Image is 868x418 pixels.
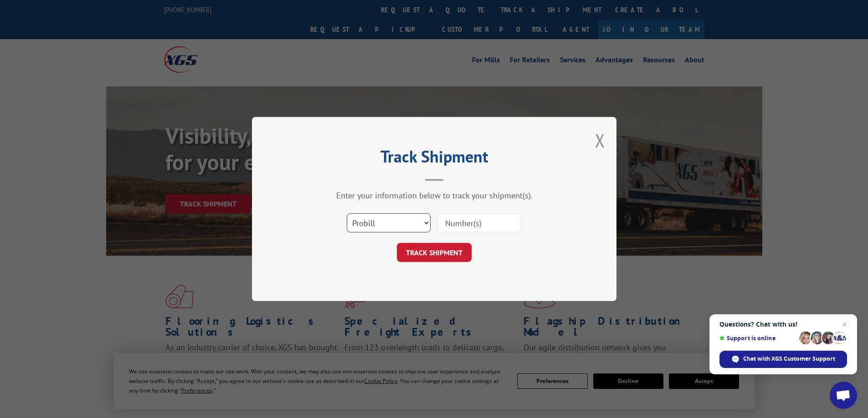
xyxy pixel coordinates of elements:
[719,321,847,328] span: Questions? Chat with us!
[595,128,605,152] button: Close modal
[437,213,521,232] input: Number(s)
[743,355,835,363] span: Chat with XGS Customer Support
[719,351,847,368] div: Chat with XGS Customer Support
[397,243,472,262] button: TRACK SHIPMENT
[839,319,850,330] span: Close chat
[298,150,571,167] h2: Track Shipment
[298,190,571,201] div: Enter your information below to track your shipment(s).
[719,335,796,342] span: Support is online
[830,382,857,409] div: Open chat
